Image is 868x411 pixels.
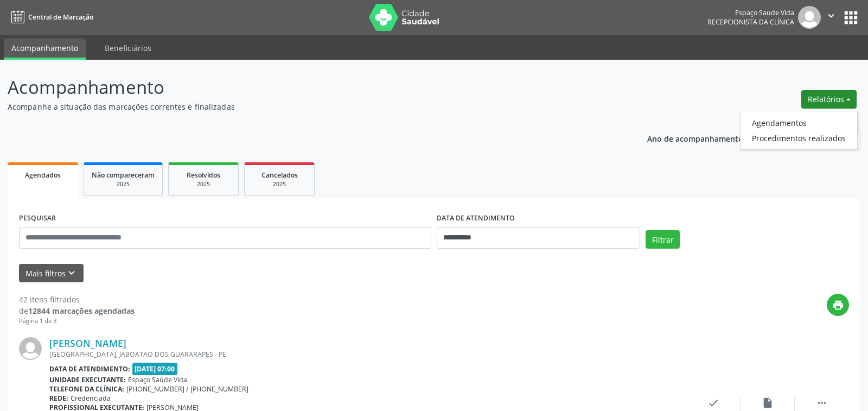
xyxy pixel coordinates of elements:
b: Telefone da clínica: [49,384,124,394]
button:  [821,6,841,29]
span: [PHONE_NUMBER] / [PHONE_NUMBER] [126,384,248,394]
span: Espaço Saúde Vida [128,375,187,384]
div: Página 1 de 3 [19,317,135,326]
button: Relatórios [801,90,857,109]
a: Procedimentos realizados [741,130,857,146]
button: Filtrar [646,230,680,249]
span: Recepcionista da clínica [707,17,794,27]
button: apps [841,8,860,27]
i: print [832,299,844,311]
span: Cancelados [261,170,298,180]
span: Não compareceram [92,170,155,180]
label: DATA DE ATENDIMENTO [437,210,515,227]
div: 2025 [176,180,231,188]
div: de [19,305,135,317]
a: Agendamentos [741,115,857,130]
a: Beneficiários [97,39,159,58]
i: insert_drive_file [762,397,774,409]
span: Resolvidos [187,170,220,180]
div: 2025 [252,180,307,188]
i: check [707,397,719,409]
a: [PERSON_NAME] [49,337,126,349]
img: img [19,337,42,360]
p: Acompanhamento [8,74,604,101]
div: 2025 [92,180,155,188]
a: Acompanhamento [4,39,86,60]
div: [GEOGRAPHIC_DATA], JABOATAO DOS GUARARAPES - PE [49,350,686,359]
span: [DATE] 07:00 [132,363,178,375]
b: Rede: [49,394,68,403]
a: Central de Marcação [8,8,93,26]
button: print [827,294,849,316]
strong: 12844 marcações agendadas [28,306,135,316]
ul: Relatórios [740,111,858,150]
p: Acompanhe a situação das marcações correntes e finalizadas [8,101,604,112]
span: Central de Marcação [28,12,93,22]
span: Credenciada [71,394,111,403]
b: Unidade executante: [49,375,126,384]
button: Mais filtroskeyboard_arrow_down [19,264,84,283]
i: keyboard_arrow_down [66,267,78,279]
img: img [798,6,821,29]
div: Espaço Saude Vida [707,8,794,17]
label: PESQUISAR [19,210,56,227]
p: Ano de acompanhamento [647,131,743,145]
i:  [816,397,828,409]
div: 42 itens filtrados [19,294,135,305]
b: Data de atendimento: [49,364,130,374]
i:  [825,10,837,22]
span: Agendados [25,170,61,180]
